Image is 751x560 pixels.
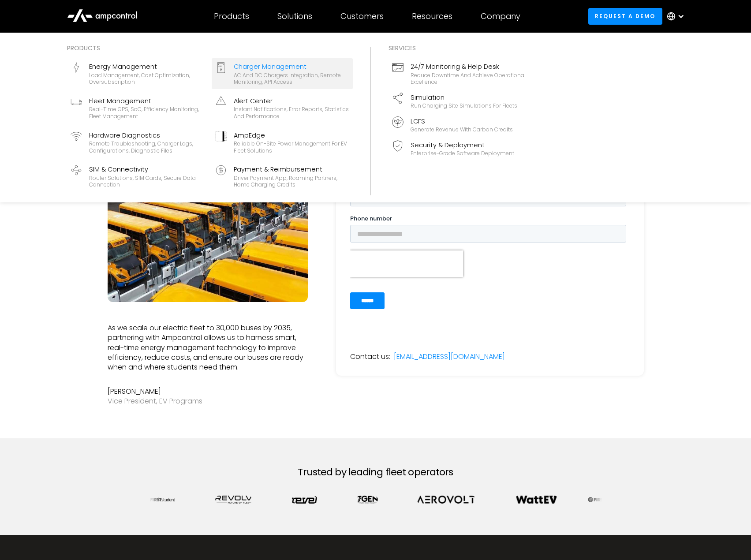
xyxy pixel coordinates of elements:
[412,11,452,21] div: Resources
[350,352,390,362] div: Contact us:
[411,102,517,109] div: Run charging site simulations for fleets
[481,11,520,21] div: Company
[389,113,530,137] a: LCFSGenerate revenue with carbon credits
[89,62,205,71] div: Energy Management
[234,96,349,106] div: Alert Center
[234,131,349,140] div: AmpEdge
[411,150,514,157] div: Enterprise-grade software deployment
[350,142,630,317] iframe: Form 0
[89,175,205,188] div: Router Solutions, SIM Cards, Secure Data Connection
[411,72,526,86] div: Reduce downtime and achieve operational excellence
[234,106,349,119] div: Instant notifications, error reports, statistics and performance
[394,352,505,362] a: [EMAIL_ADDRESS][DOMAIN_NAME]
[389,137,530,161] a: Security & DeploymentEnterprise-grade software deployment
[214,11,249,21] div: Products
[389,58,530,89] a: 24/7 Monitoring & Help DeskReduce downtime and achieve operational excellence
[67,93,208,123] a: Fleet ManagementReal-time GPS, SoC, efficiency monitoring, fleet management
[277,11,312,21] div: Solutions
[411,126,513,133] div: Generate revenue with carbon credits
[298,467,453,478] h2: Trusted by leading fleet operators
[67,127,208,158] a: Hardware DiagnosticsRemote troubleshooting, charger logs, configurations, diagnostic files
[89,131,205,140] div: Hardware Diagnostics
[89,106,205,119] div: Real-time GPS, SoC, efficiency monitoring, fleet management
[234,140,349,154] div: Reliable On-site Power Management for EV Fleet Solutions
[212,161,353,192] a: Payment & ReimbursementDriver Payment App, Roaming Partners, Home Charging Credits
[411,93,517,102] div: Simulation
[588,8,662,24] a: Request a demo
[340,11,384,21] div: Customers
[67,161,208,192] a: SIM & ConnectivityRouter Solutions, SIM Cards, Secure Data Connection
[389,89,530,113] a: SimulationRun charging site simulations for fleets
[234,175,349,188] div: Driver Payment App, Roaming Partners, Home Charging Credits
[67,43,353,53] div: Products
[212,127,353,158] a: AmpEdgeReliable On-site Power Management for EV Fleet Solutions
[89,96,205,106] div: Fleet Management
[234,62,349,71] div: Charger Management
[411,62,526,71] div: 24/7 Monitoring & Help Desk
[89,72,205,86] div: Load management, cost optimization, oversubscription
[212,58,353,89] a: Charger ManagementAC and DC chargers integration, remote monitoring, API access
[389,43,530,53] div: Services
[89,140,205,154] div: Remote troubleshooting, charger logs, configurations, diagnostic files
[411,116,513,126] div: LCFS
[89,164,205,174] div: SIM & Connectivity
[411,140,514,150] div: Security & Deployment
[234,72,349,86] div: AC and DC chargers integration, remote monitoring, API access
[234,164,349,174] div: Payment & Reimbursement
[67,58,208,89] a: Energy ManagementLoad management, cost optimization, oversubscription
[212,93,353,123] a: Alert CenterInstant notifications, error reports, statistics and performance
